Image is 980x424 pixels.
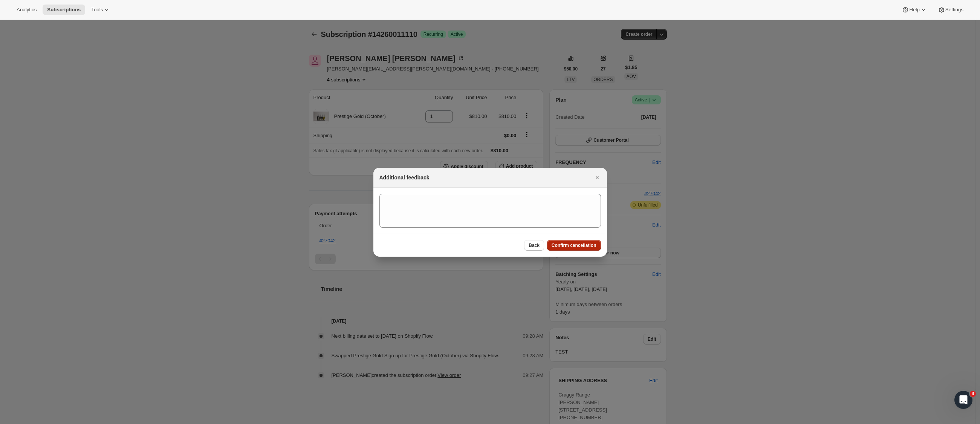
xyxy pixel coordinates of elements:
[529,242,540,248] span: Back
[592,172,602,183] button: Close
[379,174,430,181] h2: Additional feedback
[909,7,919,13] span: Help
[933,5,968,15] button: Settings
[87,5,115,15] button: Tools
[547,240,601,251] button: Confirm cancellation
[954,391,972,409] iframe: Intercom live chat
[945,7,963,13] span: Settings
[970,391,976,397] span: 3
[12,5,41,15] button: Analytics
[17,7,37,13] span: Analytics
[552,242,596,248] span: Confirm cancellation
[524,240,544,251] button: Back
[91,7,103,13] span: Tools
[47,7,81,13] span: Subscriptions
[897,5,931,15] button: Help
[43,5,85,15] button: Subscriptions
